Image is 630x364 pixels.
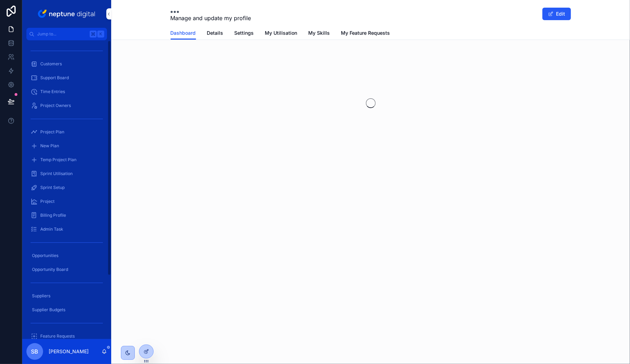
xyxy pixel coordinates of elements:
a: My Skills [309,27,330,41]
a: Support Board [26,72,107,84]
span: Project Plan [40,129,64,135]
span: Details [207,30,223,36]
span: My Feature Requests [341,30,390,36]
span: Suppliers [32,293,50,299]
a: Project [26,195,107,208]
a: Temp Project Plan [26,154,107,166]
a: Dashboard [171,27,196,40]
span: Temp Project Plan [40,157,76,163]
span: Jump to... [37,31,87,37]
span: My Utilisation [265,30,297,36]
span: Customers [40,61,62,67]
span: Time Entries [40,89,65,94]
span: Project [40,199,55,204]
a: Sprint Setup [26,181,107,194]
a: Details [207,27,223,41]
a: Settings [235,27,254,41]
span: Sprint Utilisation [40,171,73,176]
a: New Plan [26,140,107,152]
button: Edit [542,8,571,20]
span: Opportunities [32,253,58,258]
img: App logo [36,8,97,19]
a: Admin Task [26,223,107,235]
a: Project Owners [26,99,107,112]
button: Jump to...K [26,28,107,40]
span: Dashboard [171,30,196,36]
span: Billing Profile [40,213,66,218]
a: Opportunities [26,249,107,262]
a: Suppliers [26,290,107,302]
a: Supplier Budgets [26,304,107,316]
a: Sprint Utilisation [26,167,107,180]
span: Settings [235,30,254,36]
span: Feature Requests [40,333,75,339]
a: My Utilisation [265,27,297,41]
a: Time Entries [26,85,107,98]
a: Billing Profile [26,209,107,222]
span: Project Owners [40,103,71,108]
a: Feature Requests [26,330,107,342]
span: SB [31,347,39,356]
span: Supplier Budgets [32,307,65,313]
span: K [98,31,104,37]
a: Opportunity Board [26,263,107,276]
span: Sprint Setup [40,185,65,190]
a: Customers [26,58,107,70]
span: My Skills [309,30,330,36]
p: [PERSON_NAME] [49,348,89,355]
span: New Plan [40,143,59,149]
span: Support Board [40,75,69,81]
a: Project Plan [26,126,107,138]
a: My Feature Requests [341,27,390,41]
span: Admin Task [40,226,63,232]
div: scrollable content [22,40,111,339]
span: Opportunity Board [32,267,68,272]
span: Manage and update my profile [171,14,251,22]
